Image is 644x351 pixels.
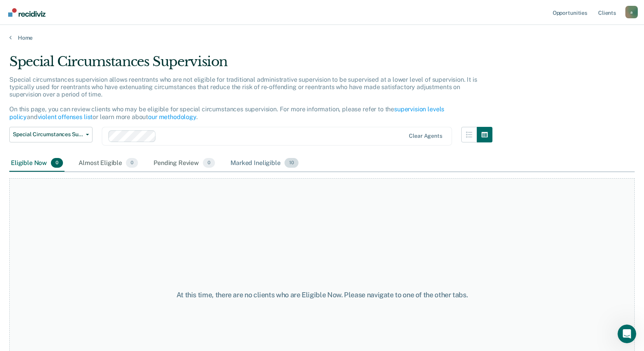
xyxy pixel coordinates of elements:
[152,155,216,172] div: Pending Review0
[51,158,63,168] span: 0
[9,34,635,41] a: Home
[38,113,93,121] a: violent offenses list
[203,158,215,168] span: 0
[625,6,638,18] button: Profile dropdown button
[77,155,140,172] div: Almost Eligible0
[9,155,65,172] div: Eligible Now0
[625,6,638,18] div: a
[8,8,45,17] img: Recidiviz
[229,155,300,172] div: Marked Ineligible10
[126,158,138,168] span: 0
[9,105,444,120] a: supervision levels policy
[409,133,442,139] div: Clear agents
[9,127,92,142] button: Special Circumstances Supervision
[9,54,492,76] div: Special Circumstances Supervision
[13,131,83,138] span: Special Circumstances Supervision
[618,325,636,343] iframe: Intercom live chat
[148,113,196,121] a: our methodology
[284,158,298,168] span: 10
[166,291,478,299] div: At this time, there are no clients who are Eligible Now. Please navigate to one of the other tabs.
[9,76,477,121] p: Special circumstances supervision allows reentrants who are not eligible for traditional administ...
